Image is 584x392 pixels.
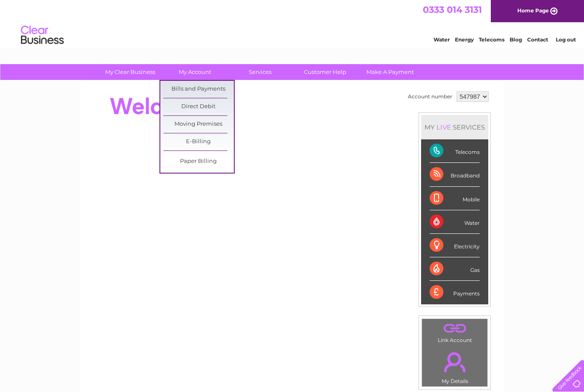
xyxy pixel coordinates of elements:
a: Telecoms [479,36,504,43]
img: logo.png [21,22,64,48]
a: Water [434,36,450,43]
div: Broadband [430,163,480,186]
div: Mobile [430,187,480,210]
div: LIVE [435,123,453,131]
a: Contact [527,36,548,43]
a: Energy [455,36,474,43]
a: Blog [510,36,522,43]
a: Direct Debit [163,98,234,115]
a: E-Billing [163,133,234,150]
div: Clear Business is a trading name of Verastar Limited (registered in [GEOGRAPHIC_DATA] No. 3667643... [91,5,495,41]
a: Bills and Payments [163,81,234,98]
div: Water [430,210,480,234]
a: . [424,321,485,336]
a: Log out [556,36,576,43]
a: Moving Premises [163,116,234,133]
td: My Details [422,345,488,387]
a: . [424,347,485,377]
a: Customer Help [290,64,360,80]
td: Account number [406,89,454,104]
a: 0333 014 3131 [423,4,482,15]
div: Gas [430,257,480,281]
div: MY SERVICES [421,115,488,139]
div: Telecoms [430,139,480,163]
a: Services [225,64,295,80]
div: Electricity [430,234,480,257]
div: Payments [430,281,480,304]
a: Make A Payment [355,64,425,80]
a: Paper Billing [163,153,234,170]
a: My Account [160,64,230,80]
td: Link Account [422,318,488,345]
a: My Clear Business [95,64,165,80]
